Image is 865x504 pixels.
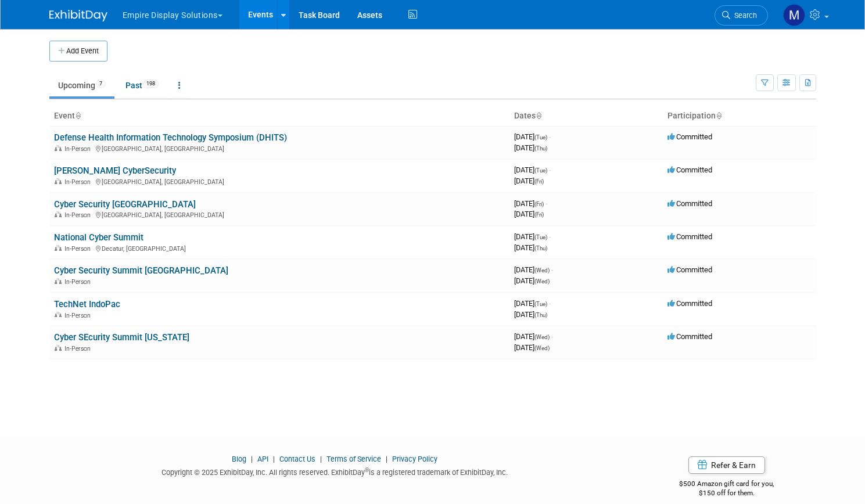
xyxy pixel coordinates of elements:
span: | [248,455,256,463]
span: Committed [667,265,712,274]
a: Terms of Service [326,455,381,463]
span: In-Person [64,245,94,253]
span: In-Person [64,145,94,153]
span: | [383,455,390,463]
span: Committed [667,232,712,241]
span: [DATE] [514,243,547,252]
span: [DATE] [514,310,547,319]
a: Defense Health Information Technology Symposium (DHITS) [54,132,287,143]
a: National Cyber Summit [54,232,143,243]
a: Past198 [117,74,167,96]
th: Participation [663,106,816,126]
img: ExhibitDay [49,10,107,21]
span: [DATE] [514,165,551,174]
span: (Wed) [534,334,550,340]
span: | [317,455,325,463]
span: [DATE] [514,177,544,185]
span: In-Person [64,312,94,319]
span: (Thu) [534,312,547,318]
img: In-Person Event [55,145,62,151]
div: $500 Amazon gift card for you, [637,471,816,498]
span: - [549,165,551,174]
a: Sort by Participation Type [716,111,722,120]
span: (Fri) [534,178,544,185]
span: [DATE] [514,132,551,141]
span: - [549,132,551,141]
span: (Tue) [534,167,547,174]
img: In-Person Event [55,345,62,351]
a: Search [715,5,768,26]
img: Matt h [783,4,805,26]
span: 198 [143,80,159,88]
span: - [551,332,553,341]
span: [DATE] [514,199,547,208]
div: Copyright © 2025 ExhibitDay, Inc. All rights reserved. ExhibitDay is a registered trademark of Ex... [49,465,620,478]
span: [DATE] [514,299,551,308]
span: [DATE] [514,210,544,218]
span: (Fri) [534,201,544,207]
span: (Tue) [534,301,547,307]
img: In-Person Event [55,245,62,251]
span: In-Person [64,178,94,186]
span: Search [730,11,757,20]
a: Sort by Start Date [536,111,541,120]
span: (Fri) [534,211,544,218]
span: [DATE] [514,232,551,241]
a: API [257,455,268,463]
div: [GEOGRAPHIC_DATA], [GEOGRAPHIC_DATA] [54,143,505,153]
span: (Thu) [534,245,547,251]
a: Refer & Earn [688,456,765,474]
span: (Wed) [534,267,550,273]
span: Committed [667,199,712,208]
span: In-Person [64,211,94,219]
span: Committed [667,132,712,141]
span: [DATE] [514,276,550,285]
th: Dates [509,106,663,126]
span: In-Person [64,278,94,286]
a: [PERSON_NAME] CyberSecurity [54,165,176,176]
span: (Tue) [534,134,547,141]
span: [DATE] [514,332,553,341]
div: Decatur, [GEOGRAPHIC_DATA] [54,243,505,253]
span: [DATE] [514,143,547,152]
a: Cyber SEcurity Summit [US_STATE] [54,332,189,343]
span: - [549,299,551,308]
span: Committed [667,332,712,341]
a: Contact Us [279,455,315,463]
span: | [270,455,278,463]
span: Committed [667,299,712,308]
span: (Tue) [534,234,547,240]
a: Blog [232,455,246,463]
span: [DATE] [514,343,550,352]
span: Committed [667,165,712,174]
img: In-Person Event [55,178,62,184]
a: TechNet IndoPac [54,299,120,309]
a: Cyber Security [GEOGRAPHIC_DATA] [54,199,196,210]
img: In-Person Event [55,211,62,217]
span: - [545,199,547,208]
span: 7 [96,80,106,88]
span: (Wed) [534,278,550,285]
span: - [551,265,553,274]
sup: ® [365,467,369,473]
span: (Thu) [534,145,547,152]
span: - [549,232,551,241]
div: $150 off for them. [637,488,816,498]
span: [DATE] [514,265,553,274]
span: (Wed) [534,345,550,351]
div: [GEOGRAPHIC_DATA], [GEOGRAPHIC_DATA] [54,210,505,219]
div: [GEOGRAPHIC_DATA], [GEOGRAPHIC_DATA] [54,177,505,186]
th: Event [49,106,509,126]
a: Sort by Event Name [75,111,81,120]
button: Add Event [49,41,107,62]
a: Cyber Security Summit [GEOGRAPHIC_DATA] [54,265,228,276]
img: In-Person Event [55,312,62,318]
span: In-Person [64,345,94,352]
img: In-Person Event [55,278,62,284]
a: Upcoming7 [49,74,114,96]
a: Privacy Policy [392,455,437,463]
